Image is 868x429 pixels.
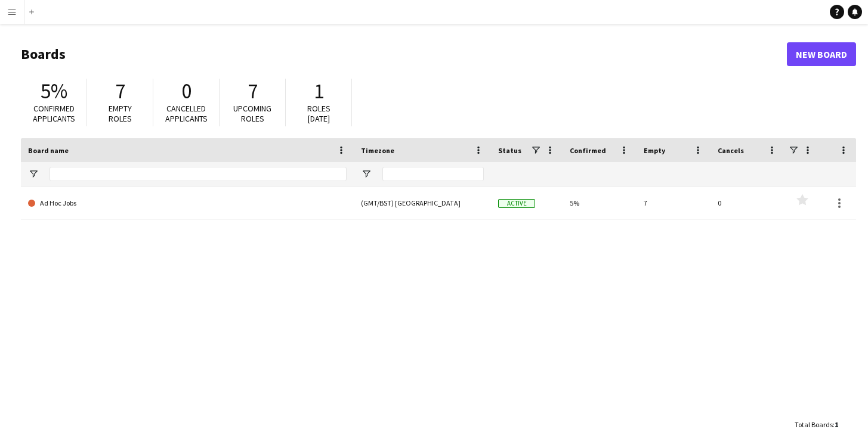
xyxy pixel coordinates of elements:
[21,45,787,63] h1: Boards
[314,78,324,104] span: 1
[382,167,484,181] input: Timezone Filter Input
[28,186,347,220] a: Ad Hoc Jobs
[307,103,330,124] span: Roles [DATE]
[181,78,191,104] span: 0
[248,78,258,104] span: 7
[28,169,39,179] button: Open Filter Menu
[644,146,665,155] span: Empty
[711,186,784,219] div: 0
[835,420,838,429] span: 1
[50,167,347,181] input: Board name Filter Input
[233,103,271,124] span: Upcoming roles
[795,420,833,429] span: Total Boards
[718,146,744,155] span: Cancels
[498,199,535,208] span: Active
[563,186,637,219] div: 5%
[354,186,491,219] div: (GMT/BST) [GEOGRAPHIC_DATA]
[28,146,69,155] span: Board name
[165,103,208,124] span: Cancelled applicants
[33,103,75,124] span: Confirmed applicants
[570,146,606,155] span: Confirmed
[361,146,394,155] span: Timezone
[637,186,711,219] div: 7
[498,146,521,155] span: Status
[115,78,125,104] span: 7
[361,169,372,179] button: Open Filter Menu
[109,103,132,124] span: Empty roles
[41,78,67,104] span: 5%
[787,42,856,66] a: New Board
